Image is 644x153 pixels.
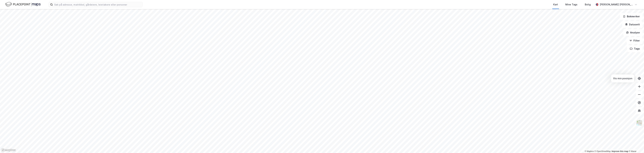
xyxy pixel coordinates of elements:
[53,2,142,7] input: Søk på adresse, matrikkel, gårdeiere, leietakere eller personer
[612,150,628,152] a: Improve this map
[627,45,643,52] button: Tags
[627,137,644,153] div: Kontrollprogram for chat
[620,13,643,20] button: Bokmerker
[636,120,642,126] img: Z
[5,2,41,7] img: logo.f888ab2527a4732fd821a326f86c7f29.svg
[622,21,643,28] button: Datasett
[585,150,594,152] a: Mapbox
[627,37,643,44] button: Filter
[1,148,16,152] a: Mapbox homepage
[553,3,558,7] div: Kart
[627,137,644,153] iframe: Chat Widget
[595,150,611,152] a: OpenStreetMap
[623,29,643,36] button: Analyse
[585,3,591,7] div: Bolig
[565,3,577,7] div: Mine Tags
[600,3,633,7] div: [PERSON_NAME] [PERSON_NAME]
